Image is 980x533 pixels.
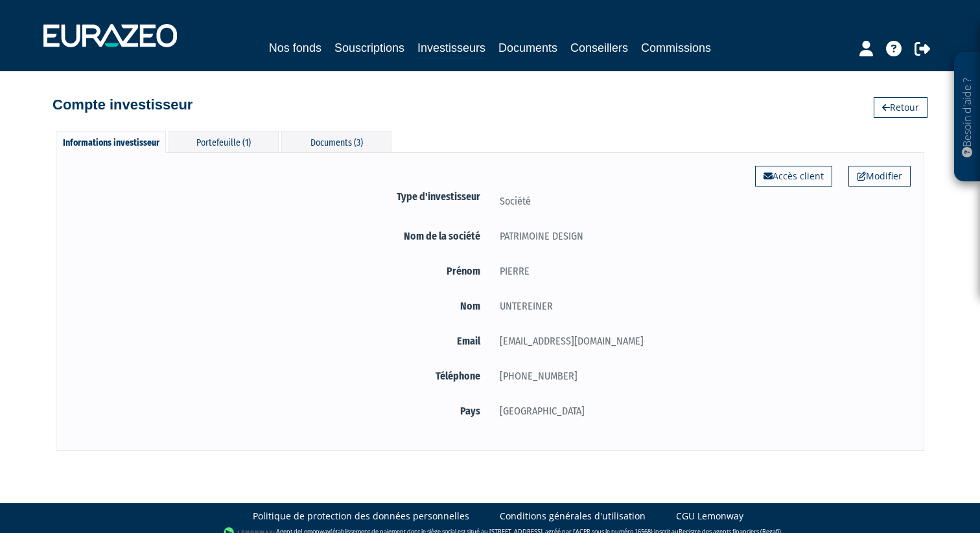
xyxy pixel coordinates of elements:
[755,166,832,187] a: Accès client
[69,188,490,205] label: Type d'investisseur
[253,510,469,523] a: Politique de protection des données personnelles
[490,263,911,279] div: PIERRE
[498,39,557,57] a: Documents
[69,403,490,419] label: Pays
[570,39,628,57] a: Conseillers
[52,97,192,113] h4: Compte investisseur
[641,39,711,57] a: Commissions
[269,39,321,57] a: Nos fonds
[69,298,490,314] label: Nom
[69,263,490,279] label: Prénom
[960,59,975,176] p: Besoin d'aide ?
[490,193,911,209] div: Société
[56,131,166,153] div: Informations investisseur
[43,24,177,47] img: 1732889491-logotype_eurazeo_blanc_rvb.png
[676,510,743,523] a: CGU Lemonway
[490,333,911,349] div: [EMAIL_ADDRESS][DOMAIN_NAME]
[281,131,391,152] div: Documents (3)
[874,97,927,118] a: Retour
[417,39,485,59] a: Investisseurs
[490,228,911,244] div: PATRIMOINE DESIGN
[69,228,490,244] label: Nom de la société
[490,368,911,384] div: [PHONE_NUMBER]
[69,333,490,349] label: Email
[490,403,911,419] div: [GEOGRAPHIC_DATA]
[848,166,911,187] a: Modifier
[500,510,646,523] a: Conditions générales d'utilisation
[334,39,404,57] a: Souscriptions
[490,298,911,314] div: UNTEREINER
[169,131,279,152] div: Portefeuille (1)
[69,368,490,384] label: Téléphone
